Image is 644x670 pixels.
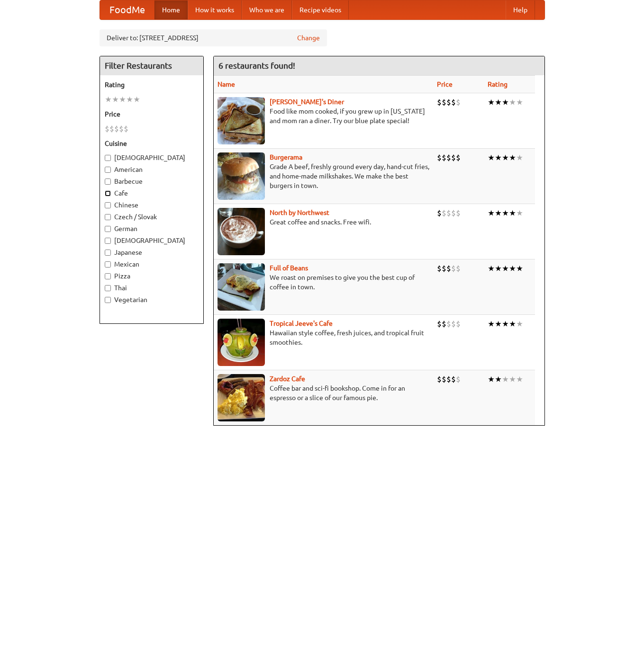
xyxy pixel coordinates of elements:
[451,319,456,329] li: $
[488,80,508,88] a: Rating
[437,263,442,274] li: $
[105,167,111,173] input: American
[100,0,154,19] a: FoodMe
[488,208,495,218] li: ★
[124,124,128,134] li: $
[105,273,111,279] input: Pizza
[119,124,124,134] li: $
[105,248,199,257] label: Japanese
[105,165,199,174] label: American
[509,97,516,107] li: ★
[105,285,111,291] input: Thai
[437,208,442,218] li: $
[451,152,456,163] li: $
[105,109,199,119] h5: Price
[437,97,442,107] li: $
[456,208,461,218] li: $
[105,214,111,220] input: Czech / Slovak
[442,263,446,274] li: $
[105,283,199,293] label: Thai
[242,0,292,19] a: Who we are
[509,208,516,218] li: ★
[218,273,429,292] p: We roast on premises to give you the best cup of coffee in town.
[188,0,242,19] a: How it works
[100,56,203,75] h4: Filter Restaurants
[154,0,188,19] a: Home
[270,320,333,327] a: Tropical Jeeve's Cafe
[488,97,495,107] li: ★
[105,80,199,89] h5: Rating
[218,217,429,227] p: Great coffee and snacks. Free wifi.
[105,238,111,244] input: [DEMOGRAPHIC_DATA]
[126,94,133,105] li: ★
[456,263,461,274] li: $
[218,328,429,347] p: Hawaiian style coffee, fresh juices, and tropical fruit smoothies.
[105,188,199,198] label: Cafe
[509,263,516,274] li: ★
[446,208,451,218] li: $
[516,319,523,329] li: ★
[516,208,523,218] li: ★
[133,94,140,105] li: ★
[218,384,429,402] p: Coffee bar and sci-fi bookshop. Come in for an espresso or a slice of our famous pie.
[105,179,111,185] input: Barbecue
[119,94,126,105] li: ★
[105,250,111,256] input: Japanese
[488,374,495,384] li: ★
[297,33,320,43] a: Change
[270,98,344,106] a: [PERSON_NAME]'s Diner
[114,124,119,134] li: $
[442,319,446,329] li: $
[218,107,429,125] p: Food like mom cooked, if you grew up in [US_STATE] and mom ran a diner. Try our blue plate special!
[218,97,265,144] img: sallys.jpg
[105,271,199,281] label: Pizza
[456,152,461,163] li: $
[218,152,265,200] img: burgerama.jpg
[105,226,111,232] input: German
[516,152,523,163] li: ★
[100,29,327,46] div: Deliver to: [STREET_ADDRESS]
[442,97,446,107] li: $
[105,212,199,222] label: Czech / Slovak
[105,224,199,233] label: German
[516,263,523,274] li: ★
[218,374,265,421] img: zardoz.jpg
[446,97,451,107] li: $
[502,374,509,384] li: ★
[105,261,111,268] input: Mexican
[516,374,523,384] li: ★
[437,319,442,329] li: $
[442,152,446,163] li: $
[502,263,509,274] li: ★
[105,295,199,304] label: Vegetarian
[446,263,451,274] li: $
[270,209,329,216] a: North by Northwest
[105,236,199,245] label: [DEMOGRAPHIC_DATA]
[105,139,199,148] h5: Cuisine
[105,202,111,208] input: Chinese
[451,208,456,218] li: $
[509,374,516,384] li: ★
[442,374,446,384] li: $
[105,155,111,161] input: [DEMOGRAPHIC_DATA]
[509,319,516,329] li: ★
[495,208,502,218] li: ★
[446,374,451,384] li: $
[105,177,199,186] label: Barbecue
[456,374,461,384] li: $
[270,264,308,272] a: Full of Beans
[218,319,265,366] img: jeeves.jpg
[506,0,535,19] a: Help
[105,190,111,197] input: Cafe
[270,375,305,383] a: Zardoz Cafe
[451,97,456,107] li: $
[109,124,114,134] li: $
[112,94,119,105] li: ★
[437,80,453,88] a: Price
[502,319,509,329] li: ★
[456,319,461,329] li: $
[105,297,111,303] input: Vegetarian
